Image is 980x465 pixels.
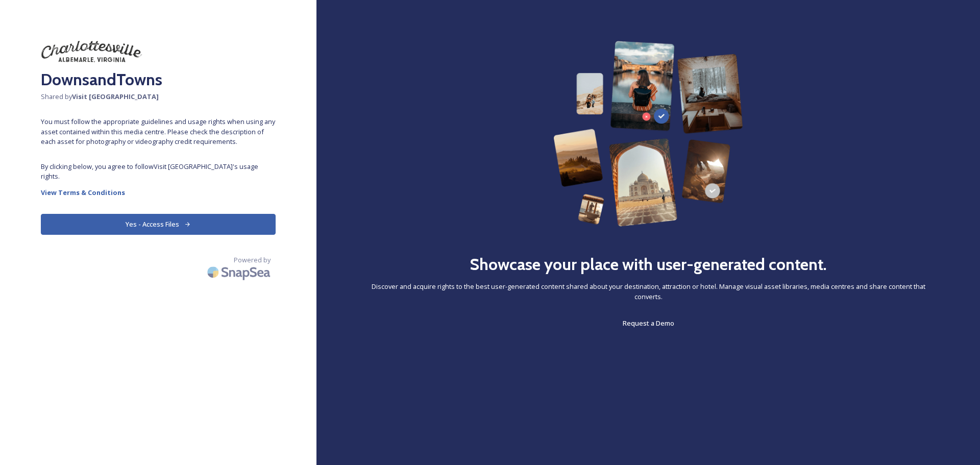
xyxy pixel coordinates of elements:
[41,214,276,235] button: Yes - Access Files
[41,41,143,62] img: download%20(7).png
[72,92,159,101] strong: Visit [GEOGRAPHIC_DATA]
[41,117,276,146] span: You must follow the appropriate guidelines and usage rights when using any asset contained within...
[553,41,743,227] img: 63b42ca75bacad526042e722_Group%20154-p-800.png
[470,252,827,277] h2: Showcase your place with user-generated content.
[234,255,271,265] span: Powered by
[41,188,125,197] strong: View Terms & Conditions
[204,260,276,284] img: SnapSea Logo
[357,282,939,301] span: Discover and acquire rights to the best user-generated content shared about your destination, att...
[623,319,674,328] span: Request a Demo
[41,67,276,92] h2: DownsandTowns
[41,186,276,199] a: View Terms & Conditions
[41,162,276,181] span: By clicking below, you agree to follow Visit [GEOGRAPHIC_DATA] 's usage rights.
[41,92,276,102] span: Shared by
[623,317,674,329] a: Request a Demo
